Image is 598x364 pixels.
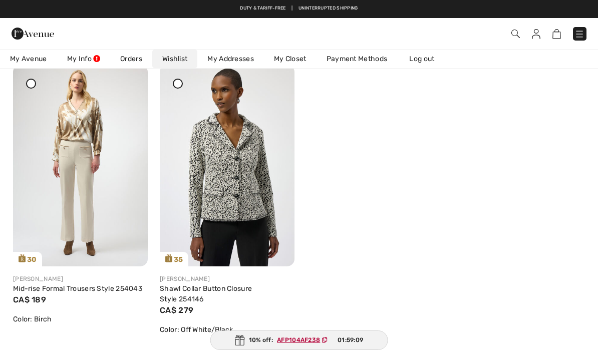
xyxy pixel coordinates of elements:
img: My Info [532,29,540,39]
div: Color: Birch [13,314,148,324]
span: CA$ 189 [13,295,46,304]
a: Log out [399,50,454,68]
a: Payment Methods [317,50,398,68]
a: Mid-rise Formal Trousers Style 254043 [13,284,142,293]
a: My Info [57,50,110,68]
img: Gift.svg [235,335,245,345]
span: CA$ 279 [160,305,193,315]
div: [PERSON_NAME] [13,274,148,283]
a: Shawl Collar Button Closure Style 254146 [160,284,252,303]
ins: AFP104AF238 [277,336,320,343]
span: 01:59:09 [338,335,363,344]
div: [PERSON_NAME] [160,274,294,283]
a: My Closet [264,50,317,68]
a: 35 [160,65,294,266]
img: joseph-ribkoff-jackets-blazers-off-white-black_254146a_3_a638_search.jpg [160,65,294,266]
a: 1ère Avenue [12,28,54,38]
div: 10% off: [210,330,388,350]
a: Orders [110,50,152,68]
img: 1ère Avenue [12,24,54,44]
a: 30 [13,65,148,266]
a: My Addresses [197,50,264,68]
div: Color: Off White/Black [160,324,294,335]
a: Wishlist [152,50,197,68]
img: Shopping Bag [552,29,561,39]
img: Menu [574,29,584,39]
img: joseph-ribkoff-pants-birch_254043c_1_9cb8_search.jpg [13,65,148,266]
img: Search [511,30,520,38]
span: My Avenue [10,54,47,64]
